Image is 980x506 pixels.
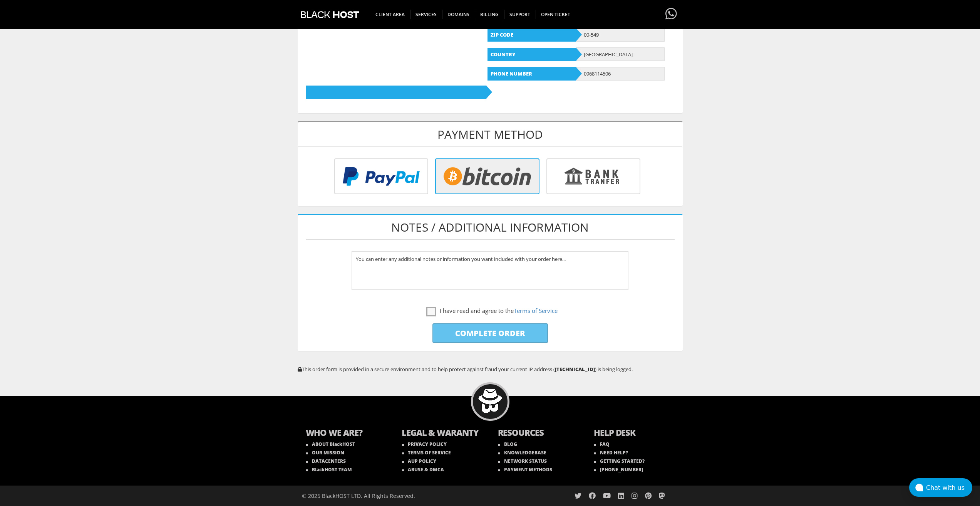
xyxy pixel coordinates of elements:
[536,10,576,19] span: Open Ticket
[498,449,546,456] a: KNOWLEDGEBASE
[498,427,579,440] b: RESOURCES
[504,10,536,19] span: Support
[306,458,346,464] a: DATACENTERS
[370,10,410,19] span: CLIENT AREA
[442,10,475,19] span: Domains
[306,215,675,240] h1: Notes / Additional Information
[302,486,486,506] div: © 2025 BlackHOST LTD. All Rights Reserved.
[306,449,344,456] a: OUR MISSION
[594,458,645,464] a: GETTING STARTED?
[594,441,610,447] a: FAQ
[306,427,387,440] b: WHO WE ARE?
[410,10,442,19] span: SERVICES
[909,478,972,497] button: Chat with us
[514,307,558,314] a: Terms of Service
[498,441,517,447] a: BLOG
[498,458,547,464] a: NETWORK STATUS
[475,10,504,19] span: Billing
[594,449,628,456] a: NEED HELP?
[426,306,558,316] label: I have read and agree to the
[926,484,972,491] div: Chat with us
[402,466,444,473] a: ABUSE & DMCA
[402,449,451,456] a: TERMS OF SERVICE
[298,122,682,147] h1: Payment Method
[334,158,428,194] img: PayPal.png
[478,389,502,413] img: BlackHOST mascont, Blacky.
[435,158,539,194] img: Bitcoin.png
[306,441,355,447] a: ABOUT BlackHOST
[487,28,576,42] b: Zip Code
[402,427,482,440] b: LEGAL & WARANTY
[432,323,548,343] input: Complete Order
[306,466,352,473] a: BlackHOST TEAM
[594,427,675,440] b: HELP DESK
[498,466,552,473] a: PAYMENT METHODS
[487,67,576,81] b: Phone Number
[594,466,643,473] a: [PHONE_NUMBER]
[402,458,436,464] a: AUP POLICY
[546,158,640,194] img: Bank%20Transfer.png
[555,366,595,373] strong: [TECHNICAL_ID]
[402,441,447,447] a: PRIVACY POLICY
[352,251,628,290] textarea: You can enter any additional notes or information you want included with your order here...
[487,48,576,61] b: Country
[298,366,683,373] p: This order form is provided in a secure environment and to help protect against fraud your curren...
